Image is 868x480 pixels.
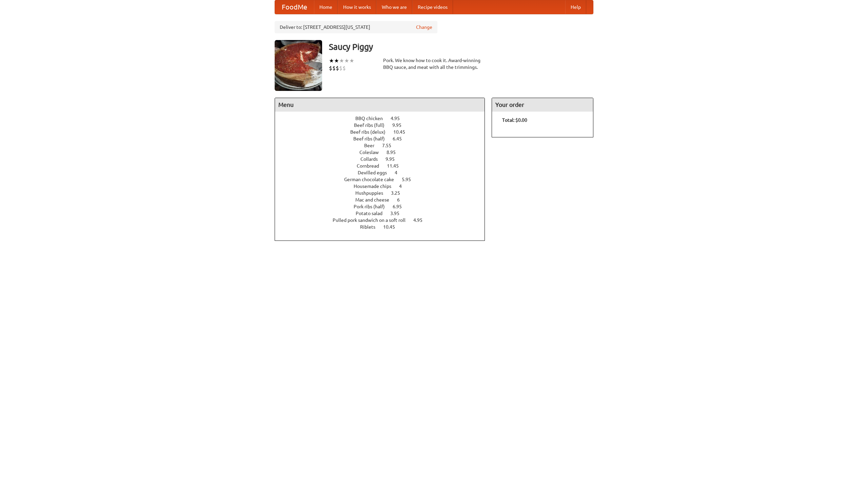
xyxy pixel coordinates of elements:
h4: Menu [275,98,485,112]
li: $ [332,64,336,72]
div: Pork. We know how to cook it. Award-winning BBQ sauce, and meat with all the trimmings. [383,57,485,71]
span: 9.95 [392,122,408,128]
a: Home [314,0,338,14]
span: Pulled pork sandwich on a soft roll [333,217,412,223]
a: Hushpuppies 3.25 [355,190,413,196]
span: Beef ribs (delux) [350,129,392,135]
span: Beef ribs (half) [353,136,392,141]
a: BBQ chicken 4.95 [355,116,412,121]
div: Deliver to: [STREET_ADDRESS][US_STATE] [275,21,437,33]
span: Beef ribs (full) [354,122,391,128]
span: Beer [364,143,381,148]
span: 5.95 [402,177,418,182]
li: ★ [329,57,334,64]
a: Beer 7.55 [364,143,404,148]
span: Cornbread [357,163,386,169]
li: ★ [339,57,344,64]
span: Riblets [360,224,382,230]
li: ★ [334,57,339,64]
span: 4 [399,184,409,189]
span: Mac and cheese [355,197,396,203]
li: ★ [344,57,349,64]
span: Housemade chips [354,184,398,189]
span: 9.95 [386,156,401,162]
a: Mac and cheese 6 [355,197,412,203]
li: $ [339,64,342,72]
span: 11.45 [387,163,406,169]
span: 3.95 [390,211,406,216]
li: $ [336,64,339,72]
span: Coleslaw [359,150,386,155]
h4: Your order [492,98,593,112]
a: How it works [338,0,376,14]
a: Cornbread 11.45 [357,163,411,169]
a: Who we are [376,0,412,14]
a: Help [565,0,586,14]
span: Devilled eggs [358,170,394,175]
span: BBQ chicken [355,116,390,121]
span: Pork ribs (half) [354,204,392,209]
span: 4.95 [413,217,429,223]
span: 6.45 [393,136,409,141]
span: 10.45 [393,129,412,135]
span: German chocolate cake [344,177,401,182]
a: Riblets 10.45 [360,224,408,230]
a: Change [416,24,432,31]
span: 8.95 [387,150,402,155]
span: 4 [395,170,404,175]
span: Collards [360,156,384,162]
a: FoodMe [275,0,314,14]
h3: Saucy Piggy [329,40,593,54]
a: Pulled pork sandwich on a soft roll 4.95 [333,217,435,223]
span: 6 [397,197,407,203]
span: Potato salad [356,211,389,216]
li: $ [342,64,346,72]
span: 4.95 [391,116,407,121]
img: angular.jpg [275,40,322,91]
span: 3.25 [391,190,407,196]
span: Hushpuppies [355,190,390,196]
a: Housemade chips 4 [354,184,414,189]
span: 10.45 [383,224,402,230]
a: Beef ribs (full) 9.95 [354,122,414,128]
span: 7.55 [382,143,398,148]
a: Pork ribs (half) 6.95 [354,204,414,209]
a: German chocolate cake 5.95 [344,177,423,182]
b: Total: $0.00 [502,117,527,123]
a: Devilled eggs 4 [358,170,410,175]
a: Beef ribs (half) 6.45 [353,136,414,141]
a: Coleslaw 8.95 [359,150,408,155]
span: 6.95 [393,204,409,209]
li: $ [329,64,332,72]
a: Collards 9.95 [360,156,407,162]
li: ★ [349,57,354,64]
a: Beef ribs (delux) 10.45 [350,129,418,135]
a: Recipe videos [412,0,453,14]
a: Potato salad 3.95 [356,211,412,216]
